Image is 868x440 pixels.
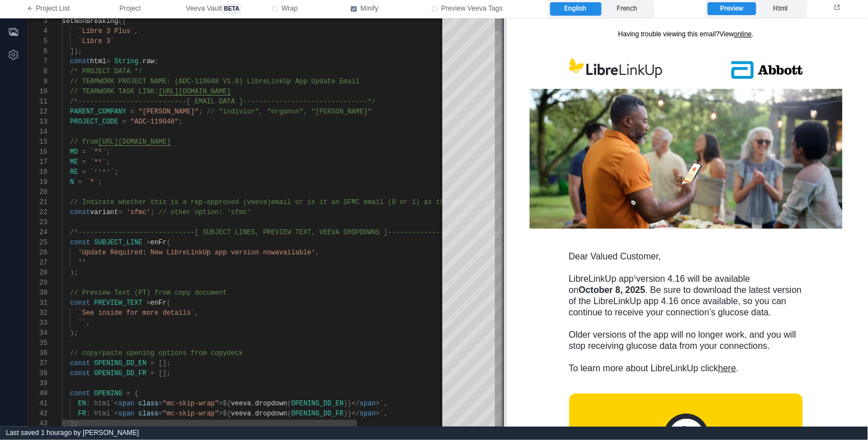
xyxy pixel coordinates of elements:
[150,370,154,377] span: =
[344,400,360,408] span: )}</
[70,78,271,86] span: // TEAMWORK PROJECT NAME: (ADC-119048 V1.0) LibreL
[282,4,298,14] span: Wrap
[230,12,248,20] a: online
[94,359,147,367] span: OPENING_DD_EN
[70,58,90,65] span: const
[550,2,601,16] label: English
[115,58,139,65] span: String
[70,98,271,106] span: /*---------------------------[ EMAIL DATA ]-------
[90,58,106,65] span: html
[70,239,90,247] span: const
[27,177,47,187] div: 19
[27,197,47,207] div: 21
[376,400,388,408] span: >`,
[27,217,47,228] div: 23
[27,379,47,389] div: 39
[708,2,756,16] label: Preview
[275,249,316,257] span: available'
[271,98,375,106] span: ------------------------*/
[376,410,388,418] span: >`,
[231,400,251,408] span: veeva
[287,400,291,408] span: (
[62,17,118,25] span: setNonBreaking
[27,258,47,268] div: 27
[27,278,47,288] div: 29
[27,87,47,97] div: 10
[27,228,47,238] div: 24
[27,97,47,107] div: 11
[441,4,503,14] span: Preview Veeva Tags
[86,178,98,186] span: `ᴺ`
[159,410,163,418] span: =
[166,299,170,307] span: (
[118,410,135,418] span: span
[159,370,171,377] span: [];
[70,359,90,367] span: const
[70,88,158,96] span: // TEAMWORK TASK LINK:
[70,118,118,126] span: PROJECT_CODE
[222,4,241,14] span: beta
[70,138,98,146] span: // from
[163,410,219,418] span: "mc-skip-wrap"
[94,299,142,307] span: PREVIEW_TEXT
[292,410,344,418] span: OPENING_DD_FR
[90,168,114,176] span: `ʳ⁽ᵉ⁾`
[78,410,86,418] span: FR
[27,137,47,147] div: 15
[150,209,154,216] span: ;
[70,370,90,377] span: const
[150,359,154,367] span: =
[27,298,47,308] div: 31
[90,209,118,216] span: variant
[27,207,47,217] div: 22
[195,309,199,317] span: ,
[27,358,47,368] div: 37
[118,17,126,25] span: ([
[271,78,359,86] span: inkUp App Update Email
[135,390,139,398] span: {
[316,249,319,257] span: ,
[27,399,47,409] div: 41
[231,410,251,418] span: veeva
[27,419,47,429] div: 43
[146,299,150,307] span: =
[70,148,78,156] span: MD
[27,147,47,157] div: 16
[70,349,243,357] span: // copy/paste opening options from copydeck
[120,4,141,14] span: Project
[207,108,371,116] span: // "indivior", "organon", "[PERSON_NAME]"
[271,229,472,236] span: EVIEW TEXT, VEEVA DROPDOWNS ]---------------------
[78,309,195,317] span: `See inside for more details`
[86,410,90,418] span: :
[159,400,163,408] span: =
[70,48,82,55] span: ]);
[70,229,271,236] span: /*-----------------------------[ SUBJECT LINES, PR
[159,209,251,216] span: // other option: 'sfmc'
[251,400,255,408] span: .
[146,239,150,247] span: =
[70,209,90,216] span: const
[27,36,47,46] div: 5
[27,56,47,67] div: 7
[122,118,126,126] span: =
[139,400,159,408] span: class
[106,148,110,156] span: ;
[70,108,126,116] span: PARENT_COMPANY
[27,187,47,197] div: 20
[135,27,139,35] span: ,
[26,31,182,70] img: LibreLinkUp
[70,329,78,337] span: );
[27,26,47,36] div: 4
[756,2,804,16] label: Html
[130,108,134,116] span: =
[70,178,74,186] span: N
[27,318,47,328] div: 33
[255,400,288,408] span: dropdown
[130,118,178,126] span: "ADC-119048"
[78,319,86,327] span: ``
[70,198,271,206] span: // Indicate whether this is a rep-approved (veeva)
[27,268,47,278] div: 28
[90,148,106,156] span: `ᴹᴰ`
[82,158,86,166] span: =
[94,390,122,398] span: OPENING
